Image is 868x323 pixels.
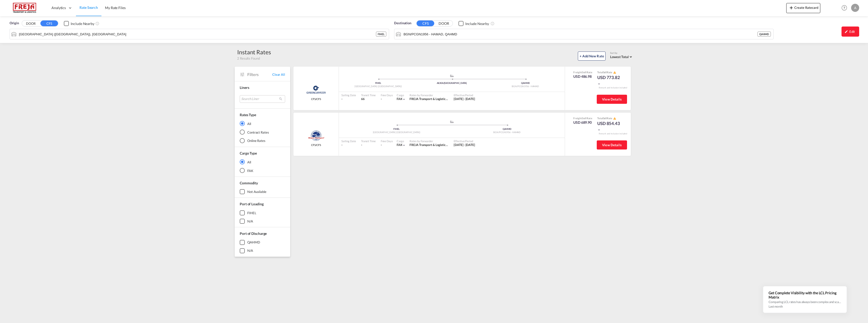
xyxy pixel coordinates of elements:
div: QAHMD [489,82,562,85]
button: View Details [597,95,627,104]
span: FAK [397,97,402,101]
div: Effective Period [454,139,475,143]
md-checkbox: N/A [240,219,285,224]
span: CFS/CFS [311,143,321,147]
img: Greencarrier Consolidators [305,83,327,96]
span: 2 Results Found [237,56,260,61]
span: Rate Search [79,5,98,10]
button: View Details [597,140,627,150]
md-icon: icon-chevron-down [597,82,601,86]
span: [DATE] - [DATE] [454,97,475,101]
div: Remark and Inclusion included [595,86,631,89]
div: FREJA Transport & Logistics Holding A/S [410,97,449,101]
div: icon-pencilEdit [842,27,859,37]
button: icon-alert [613,116,616,120]
div: USD 854.43 [597,120,622,133]
span: Port of Discharge [240,231,267,236]
span: [DATE] - [DATE] [454,143,475,147]
div: [GEOGRAPHIC_DATA] ([GEOGRAPHIC_DATA]) [341,85,415,88]
span: FREJA Transport & Logistics Holding A/S [410,143,463,147]
span: Liners [240,85,249,90]
md-icon: icon-alert [613,117,616,120]
md-icon: icon-plus 400-fg [788,5,794,11]
div: Sort by [610,52,633,55]
span: View Details [602,97,622,101]
md-icon: Unchecked: Ignores neighbouring ports when fetching rates.Checked : Includes neighbouring ports w... [95,21,99,26]
div: Cargo Type [240,151,257,156]
span: FAK [397,143,402,147]
md-radio-button: All [240,159,285,164]
img: 586607c025bf11f083711d99603023e7.png [8,2,42,14]
div: AEJEA/[GEOGRAPHIC_DATA] [415,82,489,85]
span: View Details [602,143,622,147]
md-checkbox: FIHEL [240,210,285,215]
span: Clear All [272,72,285,77]
div: Free Days [381,139,393,143]
div: FIHEL [341,82,415,85]
span: Sell [603,71,607,74]
span: Sell [603,117,607,120]
div: QAHMD [452,128,562,131]
span: FREJA Transport & Logistics Holding A/S [410,97,463,101]
div: Transit Time [361,139,376,143]
md-radio-button: Contract Rates [240,130,285,135]
md-icon: assets/icons/custom/ship-fill.svg [449,120,455,123]
button: icon-alert [613,70,616,74]
div: N/A [247,248,253,253]
span: Sell [582,117,586,120]
md-icon: icon-chevron-down [597,128,601,132]
span: Lowest Total [610,55,629,59]
div: 15 Sep 2025 - 30 Sep 2025 [454,143,475,147]
button: icon-plus 400-fgCreate Ratecard [786,3,820,13]
div: Effective Period [454,93,475,97]
div: - [341,143,356,147]
div: QAHMD [247,240,260,244]
md-checkbox: QAHMD [240,240,285,245]
button: CFS [417,20,434,26]
span: Origin [10,21,19,26]
span: Analytics [51,5,66,10]
div: FIHEL [247,211,256,215]
md-input-container: Helsingfors (Helsinki), FIHEL [10,29,389,39]
span: Help [840,4,849,12]
span: Port of Loading [240,202,264,206]
div: - [381,143,382,147]
md-icon: icon-chevron-down [402,143,406,147]
button: DOOR [22,21,40,27]
div: FIHEL [341,128,452,131]
div: [GEOGRAPHIC_DATA] ([GEOGRAPHIC_DATA]) [341,131,452,134]
div: Rates by Forwarder [410,139,449,143]
md-checkbox: Checkbox No Ink [64,21,94,26]
div: A [851,4,859,12]
div: 66 [361,97,376,101]
span: Commodity [240,181,258,185]
md-icon: icon-pencil [845,30,848,33]
md-icon: Unchecked: Ignores neighbouring ports when fetching rates.Checked : Includes neighbouring ports w... [491,21,495,26]
span: Destination [394,21,411,26]
span: Filters [247,72,272,77]
md-radio-button: FAK [240,168,285,173]
div: Sailing Date [341,139,356,143]
div: USD 486.98 [573,74,592,79]
div: - [381,97,382,101]
div: Cargo [397,93,406,97]
md-icon: assets/icons/custom/ship-fill.svg [449,74,455,77]
div: Instant Rates [237,48,271,56]
div: Transit Time [361,93,376,97]
div: N/A [247,219,253,223]
span: CFS/CFS [311,97,321,101]
button: + Add New Rate [578,52,606,61]
div: QAHMD [757,32,771,37]
md-select: Select: Lowest Total [610,54,633,59]
img: Shipco Transport [307,129,324,142]
span: Sell [582,71,586,74]
div: FREJA Transport & Logistics Holding A/S [410,143,449,147]
div: Freight Rate [573,70,592,74]
div: Sailing Date [341,93,356,97]
md-input-container: BGN/PCGN1956 - HAMAD, QAHMD [394,29,773,39]
div: 01 Sep 2025 - 30 Sep 2025 [454,97,475,101]
div: - [361,143,376,147]
iframe: Chat [4,296,21,315]
md-checkbox: N/A [240,248,285,253]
